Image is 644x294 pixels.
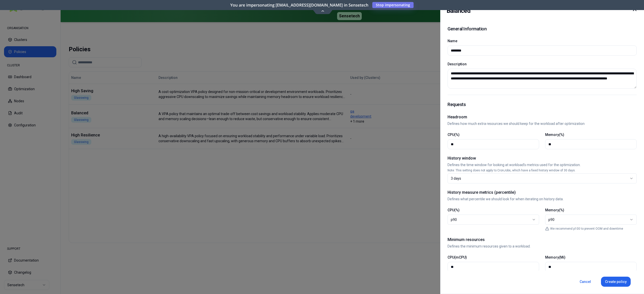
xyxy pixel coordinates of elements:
p: Defines how much extra resources we should keep for the workload after optimization [448,121,637,126]
label: Name [448,39,457,43]
p: Defines the minimum resources given to a workload. [448,244,637,249]
h2: Headroom [448,114,637,120]
label: Memory(%) [545,208,564,212]
label: Description [448,62,467,66]
p: Defines the time window for looking at workload’s metrics used for the optimization. [448,162,637,167]
h1: Requests [448,101,637,108]
p: We recommend p100 to prevent OOM and downtime [550,227,623,231]
h1: General Information [448,25,487,32]
label: Memory(Mi) [545,255,566,259]
label: CPU(%) [448,133,460,137]
button: Cancel [576,277,595,287]
h2: Balanced [447,6,470,15]
h2: Minimum resources [448,237,637,243]
p: Note: This setting does not apply to CronJobs, which have a fixed history window of 30 days. [448,168,637,172]
p: Defines what percentile we should look for when iterating on history data. [448,197,637,202]
button: Create policy [601,277,631,287]
h2: History window [448,155,637,161]
h2: History measure metrics (percentile) [448,189,637,195]
label: Memory(%) [545,133,564,137]
label: CPU(mCPU) [448,255,467,259]
label: CPU(%) [448,208,460,212]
